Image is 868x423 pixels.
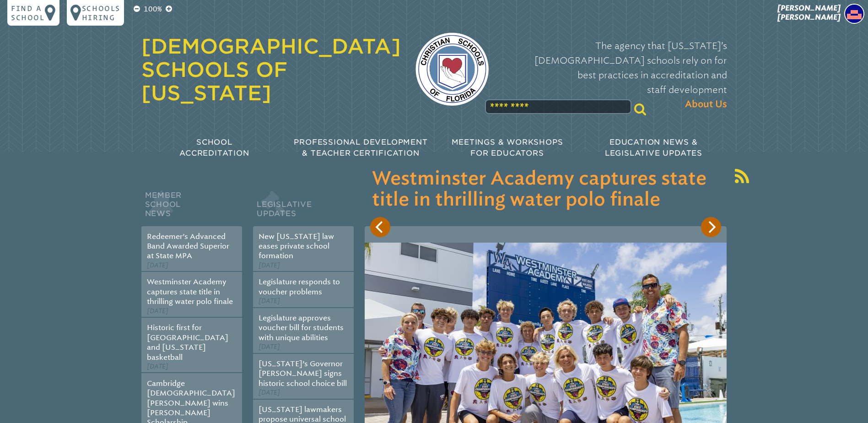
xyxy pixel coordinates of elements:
[844,4,864,24] img: 1f3d5cce686ef73d3d12c855ec5419a9
[141,189,242,226] h2: Member School News
[605,138,702,157] span: Education News & Legislative Updates
[259,297,280,305] span: [DATE]
[11,4,45,22] p: Find a school
[147,232,229,260] a: Redeemer’s Advanced Band Awarded Superior at State MPA
[253,189,354,226] h2: Legislative Updates
[701,217,721,237] button: Next
[147,261,168,269] span: [DATE]
[259,389,280,396] span: [DATE]
[503,38,727,112] p: The agency that [US_STATE]’s [DEMOGRAPHIC_DATA] schools rely on for best practices in accreditati...
[259,261,280,269] span: [DATE]
[259,232,334,260] a: New [US_STATE] law eases private school formation
[82,4,120,22] p: Schools Hiring
[147,363,168,370] span: [DATE]
[142,4,164,15] p: 100%
[372,168,719,211] h3: Westminster Academy captures state title in thrilling water polo finale
[147,307,168,315] span: [DATE]
[259,343,280,351] span: [DATE]
[179,138,249,157] span: School Accreditation
[259,277,340,296] a: Legislature responds to voucher problems
[259,314,344,342] a: Legislature approves voucher bill for students with unique abilities
[415,33,489,106] img: csf-logo-web-colors.png
[685,97,727,112] span: About Us
[294,138,427,157] span: Professional Development & Teacher Certification
[777,4,841,22] span: [PERSON_NAME] [PERSON_NAME]
[147,323,228,361] a: Historic first for [GEOGRAPHIC_DATA] and [US_STATE] basketball
[452,138,563,157] span: Meetings & Workshops for Educators
[370,217,390,237] button: Previous
[259,359,347,388] a: [US_STATE]’s Governor [PERSON_NAME] signs historic school choice bill
[141,34,401,105] a: [DEMOGRAPHIC_DATA] Schools of [US_STATE]
[147,277,233,306] a: Westminster Academy captures state title in thrilling water polo finale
